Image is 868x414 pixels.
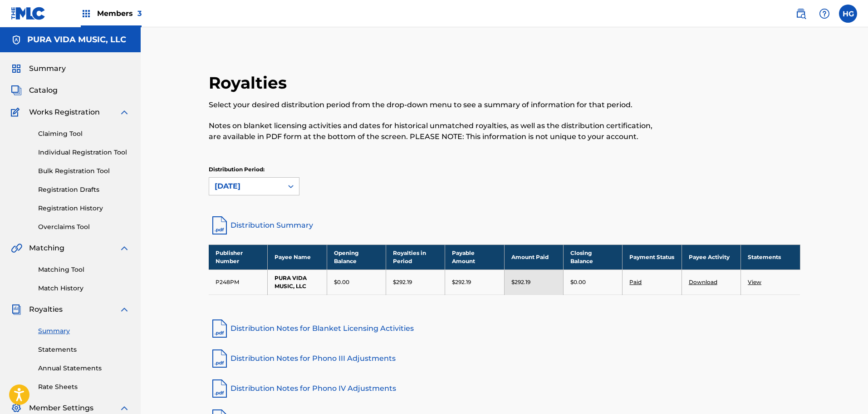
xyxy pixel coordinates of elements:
[11,243,22,254] img: Matching
[11,85,22,96] img: Catalog
[386,244,445,269] th: Royalties in Period
[27,35,126,45] h5: PURA VIDA MUSIC, LLC
[815,5,834,23] div: Help
[792,5,810,23] a: Public Search
[209,214,230,236] img: distribution-summary-pdf
[209,378,230,399] img: pdf
[137,9,142,18] span: 3
[209,318,800,339] a: Distribution Notes for Blanket Licensing Activities
[327,244,386,269] th: Opening Balance
[11,63,22,74] img: Summary
[29,403,93,414] span: Member Settings
[38,284,130,293] a: Match History
[209,318,230,339] img: pdf
[29,63,66,74] span: Summary
[38,364,130,373] a: Annual Statements
[11,85,58,96] a: CatalogCatalog
[741,244,800,269] th: Statements
[689,279,717,285] a: Download
[504,244,563,269] th: Amount Paid
[38,265,130,274] a: Matching Tool
[629,279,642,285] a: Paid
[452,278,471,286] p: $292.19
[215,181,277,192] div: [DATE]
[819,8,830,19] img: help
[334,278,349,286] p: $0.00
[119,403,130,414] img: expand
[38,222,130,232] a: Overclaims Tool
[29,107,100,118] span: Works Registration
[119,243,130,254] img: expand
[38,129,130,139] a: Claiming Tool
[11,403,22,414] img: Member Settings
[38,326,130,336] a: Summary
[29,304,63,315] span: Royalties
[623,244,682,269] th: Payment Status
[11,304,22,315] img: Royalties
[29,85,58,96] span: Catalog
[748,279,761,285] a: View
[81,8,92,19] img: Top Rightsholders
[38,148,130,157] a: Individual Registration Tool
[393,278,412,286] p: $292.19
[119,107,130,118] img: expand
[38,185,130,195] a: Registration Drafts
[11,63,66,74] a: SummarySummary
[209,100,664,110] p: Select your desired distribution period from the drop-down menu to see a summary of information f...
[209,214,800,236] a: Distribution Summary
[209,244,268,269] th: Publisher Number
[38,382,130,392] a: Rate Sheets
[209,120,664,142] p: Notes on blanket licensing activities and dates for historical unmatched royalties, as well as th...
[38,166,130,176] a: Bulk Registration Tool
[29,243,64,254] span: Matching
[839,5,857,23] div: User Menu
[11,35,22,45] img: Accounts
[564,244,623,269] th: Closing Balance
[795,8,806,19] img: search
[843,272,868,345] iframe: Resource Center
[209,165,299,174] p: Distribution Period:
[511,278,530,286] p: $292.19
[570,278,586,286] p: $0.00
[38,204,130,213] a: Registration History
[268,269,327,294] td: PURA VIDA MUSIC, LLC
[97,8,142,19] span: Members
[119,304,130,315] img: expand
[38,345,130,354] a: Statements
[209,348,230,369] img: pdf
[268,244,327,269] th: Payee Name
[11,7,46,20] img: MLC Logo
[445,244,504,269] th: Payable Amount
[682,244,740,269] th: Payee Activity
[209,269,268,294] td: P248PM
[209,348,800,369] a: Distribution Notes for Phono III Adjustments
[209,378,800,399] a: Distribution Notes for Phono IV Adjustments
[11,107,23,118] img: Works Registration
[209,73,291,93] h2: Royalties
